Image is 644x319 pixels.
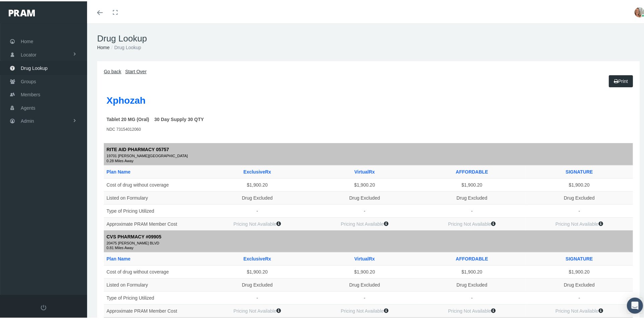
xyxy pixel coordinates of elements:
[104,164,204,177] th: Plan Name
[104,177,204,190] td: Cost of drug without coverage
[311,203,418,216] td: -
[106,125,141,131] label: NDC 73154012060
[21,113,34,126] span: Admin
[525,190,633,203] td: Drug Excluded
[204,264,311,277] td: $1,900.20
[104,68,121,73] a: Go back
[418,251,526,264] th: AFFORDABLE
[418,164,526,177] th: AFFORDABLE
[418,290,526,303] td: -
[525,251,633,264] th: SIGNATURE
[104,290,204,303] td: Type of Pricing Utilized
[525,290,633,303] td: -
[525,303,633,316] td: Pricing Not Available
[418,203,526,216] td: -
[104,303,204,316] td: Approximate PRAM Member Cost
[525,216,633,229] td: Pricing Not Available
[204,190,311,203] td: Drug Excluded
[21,74,36,87] span: Groups
[525,177,633,190] td: $1,900.20
[104,203,204,216] td: Type of Pricing Utilized
[106,245,630,248] small: 0.81 Miles Away
[204,251,311,264] th: ExclusiveRx
[104,251,204,264] th: Plan Name
[21,47,37,60] span: Locator
[311,216,418,229] td: Pricing Not Available
[204,203,311,216] td: -
[311,264,418,277] td: $1,900.20
[311,177,418,190] td: $1,900.20
[97,32,640,42] h1: Drug Lookup
[609,74,633,86] a: Print
[311,303,418,316] td: Pricing Not Available
[106,114,204,122] label: Tablet 20 MG (Oral) 30 Day Supply 30 QTY
[21,34,33,46] span: Home
[204,303,311,316] td: Pricing Not Available
[104,190,204,203] td: Listed on Formulary
[204,164,311,177] th: ExclusiveRx
[21,100,35,113] span: Agents
[525,164,633,177] th: SIGNATURE
[418,177,526,190] td: $1,900.20
[106,92,146,107] label: Xphozah
[97,43,110,49] a: Home
[525,264,633,277] td: $1,900.20
[627,296,643,312] div: Open Intercom Messenger
[311,251,418,264] th: VirtualRx
[204,277,311,290] td: Drug Excluded
[311,164,418,177] th: VirtualRx
[525,277,633,290] td: Drug Excluded
[204,177,311,190] td: $1,900.20
[106,239,630,245] small: 20475 [PERSON_NAME] BLVD
[21,87,40,100] span: Members
[204,290,311,303] td: -
[311,290,418,303] td: -
[104,264,204,277] td: Cost of drug without coverage
[418,277,526,290] td: Drug Excluded
[9,8,35,15] img: PRAM_20_x_78.png
[106,233,161,238] b: CVS PHARMACY #09905
[125,68,147,73] a: Start Over
[525,203,633,216] td: -
[106,152,630,158] small: 19701 [PERSON_NAME][GEOGRAPHIC_DATA]
[21,61,48,73] span: Drug Lookup
[106,145,169,151] b: RITE AID PHARMACY 05757
[110,42,141,50] li: Drug Lookup
[418,303,526,316] td: Pricing Not Available
[204,216,311,229] td: Pricing Not Available
[104,216,204,229] td: Approximate PRAM Member Cost
[104,277,204,290] td: Listed on Formulary
[106,158,630,161] small: 0.28 Miles Away
[418,264,526,277] td: $1,900.20
[418,216,526,229] td: Pricing Not Available
[311,277,418,290] td: Drug Excluded
[311,190,418,203] td: Drug Excluded
[418,190,526,203] td: Drug Excluded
